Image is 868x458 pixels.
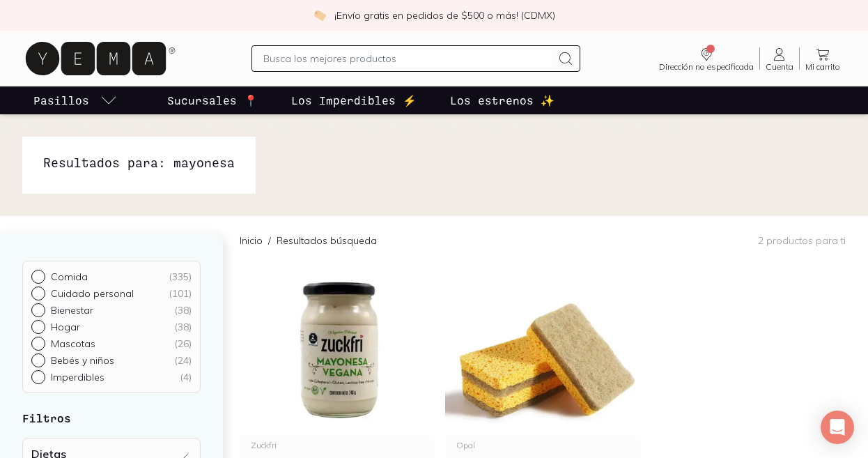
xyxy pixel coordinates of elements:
[51,270,88,283] p: Comida
[180,371,192,383] div: ( 4 )
[169,287,192,300] div: ( 101 )
[334,8,555,22] p: ¡Envío gratis en pedidos de $500 o más! (CDMX)
[31,86,120,114] a: pasillo-todos-link
[288,86,419,114] a: Los Imperdibles ⚡️
[169,270,192,283] div: ( 335 )
[445,264,640,436] img: Esponja Lavatrastes Opal
[277,234,377,247] p: Resultados búsqueda
[263,234,277,247] span: /
[51,354,114,367] p: Bebés y niños
[447,86,557,114] a: Los estrenos ✨
[51,371,104,383] p: Imperdibles
[263,50,552,67] input: Busca los mejores productos
[313,9,326,22] img: check
[51,337,95,350] p: Mascotas
[450,92,555,109] p: Los estrenos ✨
[174,354,192,367] div: ( 24 )
[51,321,80,333] p: Hogar
[167,92,258,109] p: Sucursales 📍
[800,46,846,71] a: Mi carrito
[174,321,192,333] div: ( 38 )
[51,287,134,300] p: Cuidado personal
[240,234,263,247] a: Inicio
[174,337,192,350] div: ( 26 )
[251,441,423,450] div: Zuckfri
[174,304,192,316] div: ( 38 )
[805,63,840,71] span: Mi carrito
[653,46,759,71] a: Dirección no especificada
[456,441,628,450] div: Opal
[766,63,793,71] span: Cuenta
[164,86,261,114] a: Sucursales 📍
[760,46,799,71] a: Cuenta
[22,411,71,425] strong: Filtros
[33,92,89,109] p: Pasillos
[291,92,417,109] p: Los Imperdibles ⚡️
[43,153,235,171] h1: Resultados para: mayonesa
[821,411,854,444] div: Open Intercom Messenger
[240,264,434,436] img: mayonesa vegana
[659,63,754,71] span: Dirección no especificada
[758,234,846,247] p: 2 productos para ti
[51,304,93,316] p: Bienestar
